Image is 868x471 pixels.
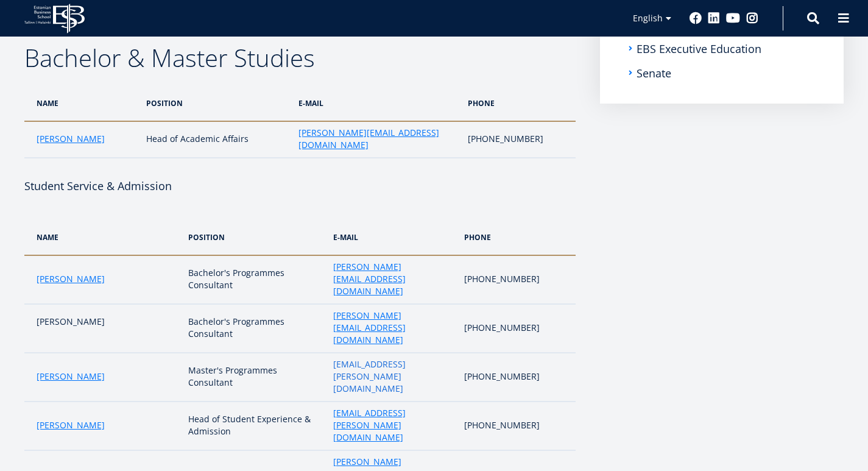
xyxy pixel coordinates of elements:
td: [PERSON_NAME] [24,304,182,353]
td: Bachelor's Programmes Consultant [182,255,327,304]
h4: Student Service & Admission [24,177,576,195]
a: [PERSON_NAME] [37,370,105,383]
a: Instagram [746,12,758,24]
a: [PERSON_NAME][EMAIL_ADDRESS][DOMAIN_NAME] [298,127,456,151]
th: NAME [24,219,182,255]
h2: Bachelor & Master Studies [24,43,576,73]
td: [PHONE_NUMBER] [458,304,576,353]
td: [PHONE_NUMBER] [458,255,576,304]
a: [PERSON_NAME] [37,419,105,431]
a: [PERSON_NAME] [37,133,105,145]
a: Youtube [726,12,740,24]
th: POSITION [182,219,327,255]
td: Bachelor's Programmes Consultant [182,304,327,353]
th: PHONE [458,219,576,255]
td: Master's Programmes Consultant [182,353,327,402]
th: e-MAIL [292,85,462,121]
th: NAME [24,85,140,121]
th: POSITION [140,85,292,121]
td: [PHONE_NUMBER] [458,353,576,402]
a: [EMAIL_ADDRESS][PERSON_NAME][DOMAIN_NAME] [333,407,452,444]
th: PHONE [462,85,576,121]
td: Head of Student Experience & Admission [182,402,327,450]
th: e-MAIL [327,219,458,255]
td: [PHONE_NUMBER] [462,121,576,158]
a: Facebook [690,12,702,24]
a: [EMAIL_ADDRESS][PERSON_NAME][DOMAIN_NAME] [333,358,452,395]
a: [PERSON_NAME][EMAIL_ADDRESS][DOMAIN_NAME] [333,261,452,297]
a: EBS Executive Education [637,43,761,55]
a: Linkedin [708,12,720,24]
a: [PERSON_NAME][EMAIL_ADDRESS][DOMAIN_NAME] [333,310,452,346]
a: Senate [637,67,671,79]
td: Head of Academic Affairs [140,121,292,158]
a: [PERSON_NAME] [37,273,105,285]
p: [PHONE_NUMBER] [464,419,563,431]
